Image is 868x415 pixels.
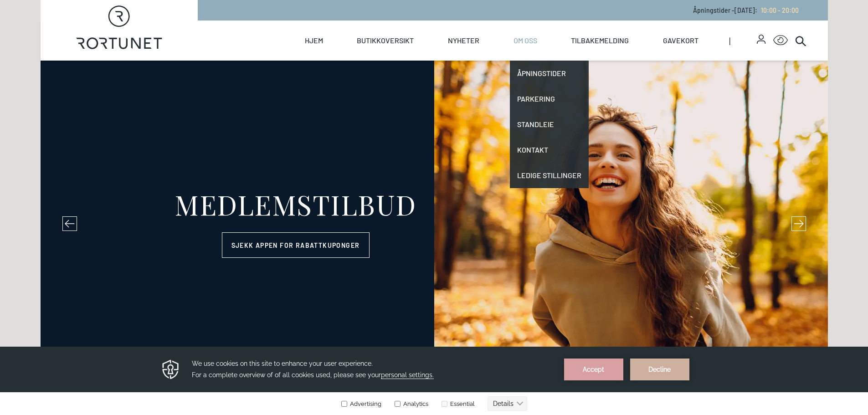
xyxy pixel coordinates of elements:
[488,50,527,64] button: Details
[493,53,514,61] text: Details
[510,137,589,163] a: Kontakt
[510,112,589,137] a: Standleie
[222,232,370,258] a: Sjekk appen for rabattkuponger
[757,6,799,14] a: 10:00 - 20:00
[305,20,323,61] a: Hjem
[571,20,629,61] a: Tilbakemelding
[175,190,416,218] div: MEDLEMSTILBUD
[564,12,623,34] button: Accept
[357,20,414,61] a: Butikkoversikt
[393,54,428,61] label: Analytics
[729,20,757,61] span: |
[663,20,699,61] a: Gavekort
[381,25,434,32] span: personal settings.
[510,163,589,188] a: Ledige stillinger
[630,12,689,34] button: Decline
[440,54,475,61] label: Essential
[448,20,479,61] a: Nyheter
[341,54,381,61] label: Advertising
[510,61,589,86] a: Åpningstider
[41,61,828,388] section: carousel-slider
[514,20,537,61] a: Om oss
[41,61,828,388] div: slide 1 of 3
[761,6,799,14] span: 10:00 - 20:00
[693,5,799,15] p: Åpningstider - [DATE] :
[161,12,180,34] img: Privacy reminder
[341,54,347,60] input: Advertising
[773,33,788,48] button: Open Accessibility Menu
[510,86,589,112] a: Parkering
[442,54,447,60] input: Essential
[192,11,553,34] h3: We use cookies on this site to enhance your user experience. For a complete overview of of all co...
[395,54,401,60] input: Analytics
